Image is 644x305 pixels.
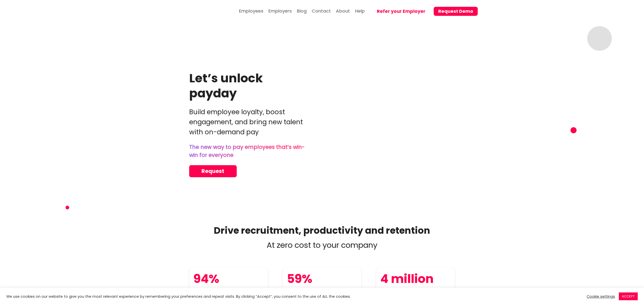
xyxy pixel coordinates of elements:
p: of employees admit to worrying about money [193,287,264,300]
p: Build employee loyalty, boost engagement, and bring new talent with on-demand pay [189,107,311,137]
p: of employees say money worries impact their performance [287,287,357,300]
a: Request Demo [189,165,237,177]
a: Employers [267,4,293,17]
h4: 94% [193,271,264,286]
iframe: Help widget launcher [599,276,638,290]
div: We use cookies on our website to give you the most relevant experience by remembering your prefer... [6,294,448,299]
a: Refer your Employer [369,2,430,22]
h4: 4 million [380,271,451,286]
p: The new way to pay employees that’s win-win for everyone [189,143,311,159]
button: Request Demo [434,7,478,16]
a: About [335,4,351,17]
a: ACCEPT [619,292,638,300]
h4: 59% [287,271,357,286]
a: Request Demo [430,2,478,22]
a: Contact [310,4,332,17]
button: Refer your Employer [372,7,430,16]
h3: Drive recruitment, productivity and retention [189,224,455,237]
p: At zero cost to your company [189,239,455,251]
a: Cookie settings [587,294,615,299]
img: mobile [333,46,455,167]
a: Help [354,4,366,17]
a: Blog [296,4,308,17]
a: Employees [238,4,265,17]
h1: Let’s unlock payday [189,71,311,101]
